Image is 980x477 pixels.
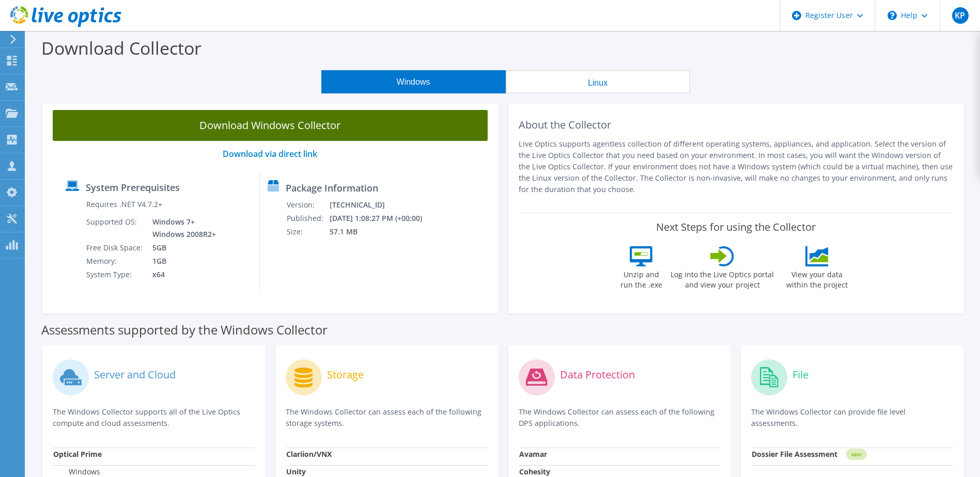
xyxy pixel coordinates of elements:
[86,268,145,281] td: System Type:
[223,148,317,160] a: Download via direct link
[519,467,550,476] strong: Cohesity
[53,467,100,477] label: Windows
[94,370,176,380] label: Server and Cloud
[792,370,808,380] label: File
[851,452,862,457] tspan: NEW!
[286,183,378,193] label: Package Information
[86,241,145,255] td: Free Disk Space:
[41,325,328,335] label: Assessments supported by the Windows Collector
[286,449,332,459] strong: Clariion/VNX
[286,467,306,476] strong: Unity
[656,221,816,233] label: Next Steps for using the Collector
[670,266,774,290] label: Log into the Live Optics portal and view your project
[286,212,329,225] td: Published:
[617,266,665,290] label: Unzip and run the .exe
[321,70,506,93] button: Windows
[53,449,102,459] strong: Optical Prime
[329,212,436,225] td: [DATE] 1:08:27 PM (+00:00)
[286,198,329,212] td: Version:
[329,198,436,212] td: [TECHNICAL_ID]
[519,119,954,131] h2: About the Collector
[53,110,488,141] a: Download Windows Collector
[752,449,837,459] strong: Dossier File Assessment
[780,266,854,290] label: View your data within the project
[952,7,969,24] span: KP
[506,70,690,93] button: Linux
[560,370,635,380] label: Data Protection
[145,255,218,268] td: 1GB
[53,406,255,429] p: The Windows Collector supports all of the Live Optics compute and cloud assessments.
[286,225,329,239] td: Size:
[286,406,488,429] p: The Windows Collector can assess each of the following storage systems.
[145,215,218,241] td: Windows 7+ Windows 2008R2+
[86,255,145,268] td: Memory:
[86,199,162,210] label: Requires .NET V4.7.2+
[327,370,364,380] label: Storage
[519,449,547,459] strong: Avamar
[519,138,954,195] p: Live Optics supports agentless collection of different operating systems, appliances, and applica...
[145,241,218,255] td: 5GB
[751,406,953,429] p: The Windows Collector can provide file level assessments.
[86,215,145,241] td: Supported OS:
[41,36,201,60] label: Download Collector
[145,268,218,281] td: x64
[86,182,180,193] label: System Prerequisites
[519,406,721,429] p: The Windows Collector can assess each of the following DPS applications.
[329,225,436,239] td: 57.1 MB
[888,11,897,20] svg: \n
